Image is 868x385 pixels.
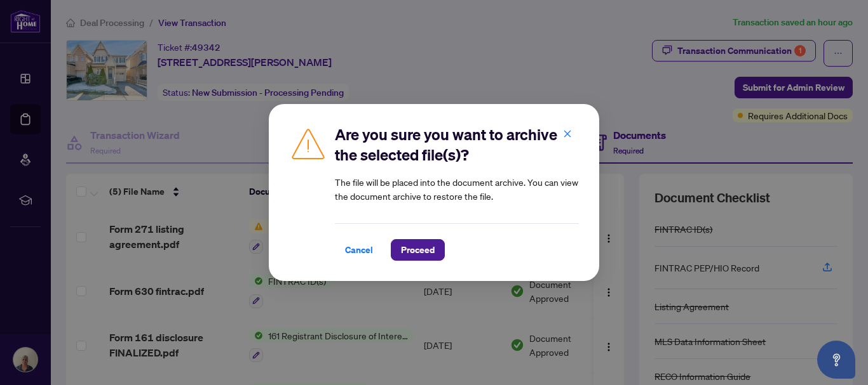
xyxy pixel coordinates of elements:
[289,124,327,162] img: Caution Icon
[817,341,855,379] button: Open asap
[563,129,572,138] span: close
[345,240,373,260] span: Cancel
[335,175,579,203] article: The file will be placed into the document archive. You can view the document archive to restore t...
[335,124,579,165] h2: Are you sure you want to archive the selected file(s)?
[401,240,435,260] span: Proceed
[391,239,445,261] button: Proceed
[335,239,383,261] button: Cancel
